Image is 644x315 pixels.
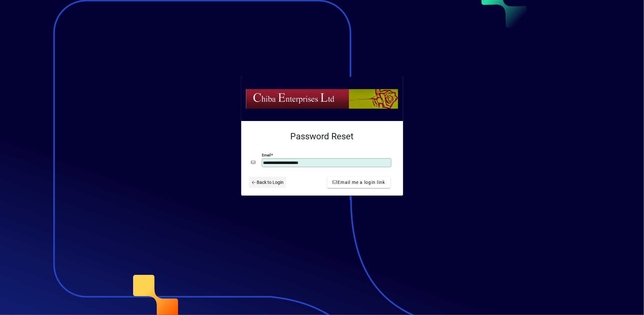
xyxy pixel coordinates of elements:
[327,177,390,188] button: Email me a login link
[249,177,286,188] a: Back to Login
[332,179,385,186] span: Email me a login link
[251,179,284,186] span: Back to Login
[251,131,393,142] h2: Password Reset
[262,153,271,157] mat-label: Email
